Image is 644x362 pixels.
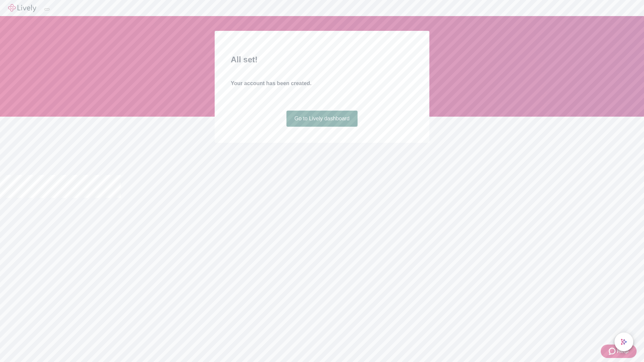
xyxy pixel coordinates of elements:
[609,347,617,355] svg: Zendesk support icon
[231,79,413,87] h4: Your account has been created.
[601,345,637,358] button: Zendesk support iconHelp
[44,8,50,10] button: Log out
[621,339,627,345] svg: Lively AI Assistant
[8,4,36,12] img: Lively
[617,347,629,355] span: Help
[286,111,358,127] a: Go to Lively dashboard
[614,333,633,351] button: chat
[231,54,413,66] h2: All set!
